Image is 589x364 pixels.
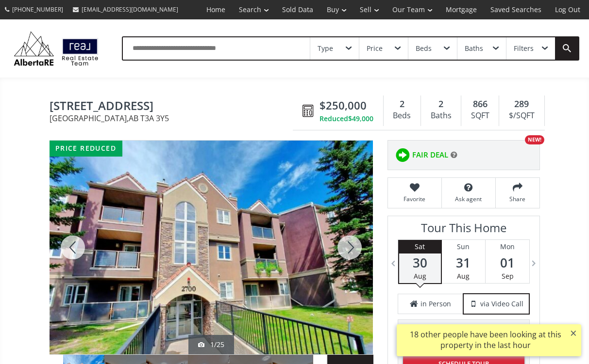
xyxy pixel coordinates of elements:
[504,109,539,123] div: $/SQFT
[502,271,514,281] span: Sep
[442,256,485,269] span: 31
[82,5,178,14] span: [EMAIL_ADDRESS][DOMAIN_NAME]
[348,114,373,124] span: $49,000
[473,98,488,111] span: 866
[320,114,373,124] div: Reduced
[393,195,437,203] span: Favorite
[12,5,63,14] span: [PHONE_NUMBER]
[399,256,441,269] span: 30
[426,98,456,111] div: 2
[465,45,483,52] div: Baths
[566,324,581,342] button: ×
[398,221,530,239] h3: Tour This Home
[486,256,529,269] span: 01
[480,299,523,309] span: via Video Call
[318,45,333,52] div: Type
[457,271,470,281] span: Aug
[466,109,494,123] div: SQFT
[447,195,490,203] span: Ask agent
[388,98,416,111] div: 2
[10,29,102,68] img: Logo
[486,240,529,253] div: Mon
[198,340,224,349] div: 1/25
[416,45,432,52] div: Beds
[393,145,412,165] img: rating icon
[50,114,298,122] span: [GEOGRAPHIC_DATA] , AB T3A 3Y5
[68,0,183,18] a: [EMAIL_ADDRESS][DOMAIN_NAME]
[525,135,544,144] div: NEW!
[514,45,534,52] div: Filters
[399,240,441,253] div: Sat
[426,109,456,123] div: Baths
[50,141,122,157] div: price reduced
[50,141,373,354] div: 2722 EDENWOLD Heights NW #22 Calgary, AB T3A 3Y5 - Photo 1 of 25
[388,109,416,123] div: Beds
[421,299,451,309] span: in Person
[320,98,367,113] span: $250,000
[414,271,426,281] span: Aug
[504,98,539,111] div: 289
[501,195,535,203] span: Share
[50,99,298,114] span: 2722 EDENWOLD Heights NW #22
[442,240,485,253] div: Sun
[402,329,569,351] div: 18 other people have been looking at this property in the last hour
[367,45,383,52] div: Price
[412,150,448,160] span: FAIR DEAL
